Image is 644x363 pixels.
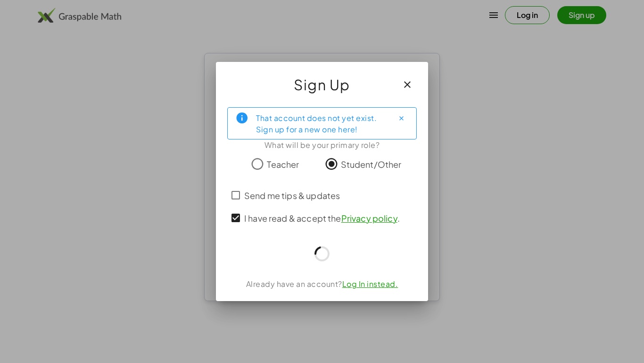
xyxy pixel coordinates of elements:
[256,112,386,135] div: That account does not yet exist. Sign up for a new one here!
[342,279,398,289] a: Log In instead.
[227,278,417,290] div: Already have an account?
[341,158,402,171] span: Student/Other
[267,158,299,171] span: Teacher
[341,213,397,224] a: Privacy policy
[294,73,350,96] span: Sign Up
[244,212,400,225] span: I have read & accept the .
[227,139,417,151] div: What will be your primary role?
[394,111,409,126] button: Close
[244,189,340,202] span: Send me tips & updates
